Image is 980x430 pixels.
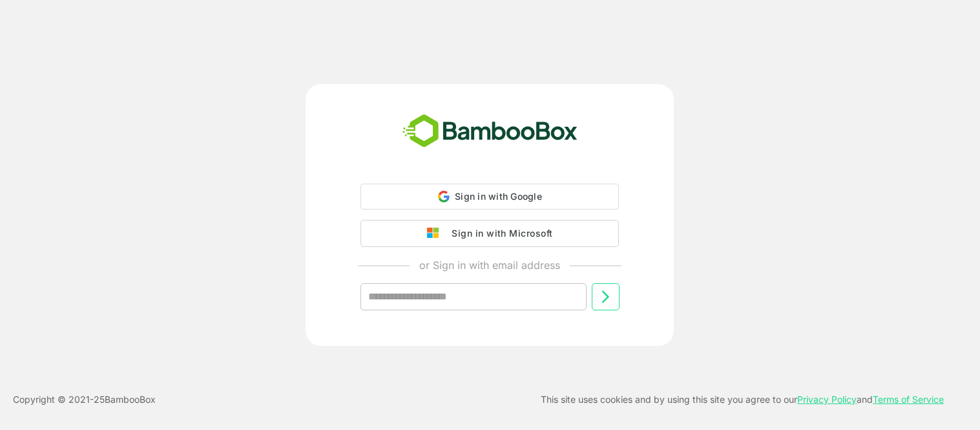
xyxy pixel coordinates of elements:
p: This site uses cookies and by using this site you agree to our and [541,392,944,407]
button: Sign in with Microsoft [360,220,619,247]
div: Sign in with Google [360,184,619,210]
a: Terms of Service [873,394,944,405]
a: Privacy Policy [797,394,857,405]
span: Sign in with Google [455,191,542,202]
img: bamboobox [395,110,585,153]
p: or Sign in with email address [419,257,560,273]
div: Sign in with Microsoft [445,225,552,242]
p: Copyright © 2021- 25 BambooBox [13,392,156,407]
img: google [427,228,445,239]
